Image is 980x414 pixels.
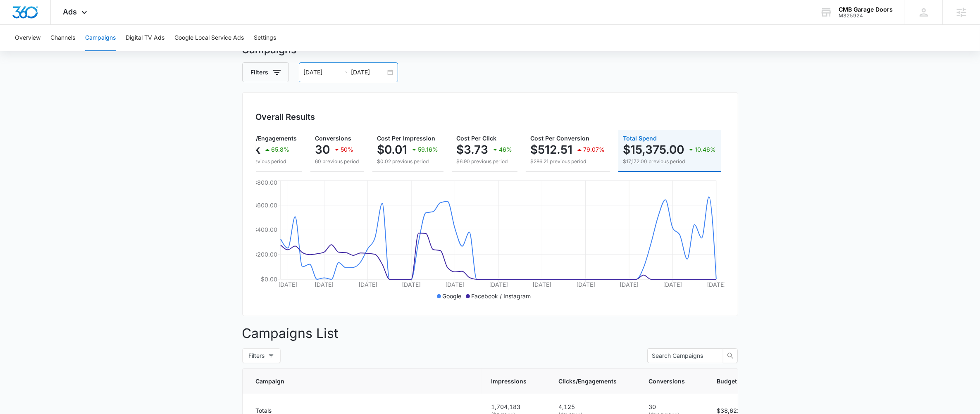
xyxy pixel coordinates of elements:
[457,158,513,165] p: $6.90 previous period
[254,25,276,51] button: Settings
[85,25,116,51] button: Campaigns
[652,351,712,360] input: Search Campaigns
[315,143,330,156] p: 30
[315,135,352,142] span: Conversions
[239,158,297,165] p: 2.5k previous period
[649,402,697,411] p: 30
[253,226,277,233] tspan: $400.00
[278,281,297,288] tspan: [DATE]
[499,147,513,152] p: 46%
[256,111,315,123] h3: Overall Results
[253,179,277,186] tspan: $800.00
[623,135,657,142] span: Total Spend
[649,377,685,385] span: Conversions
[249,351,265,360] span: Filters
[174,25,244,51] button: Google Local Service Ads
[623,143,684,156] p: $15,375.00
[663,281,682,288] tspan: [DATE]
[126,25,165,51] button: Digital TV Ads
[341,69,348,76] span: to
[351,68,386,77] input: End date
[242,62,289,82] button: Filters
[717,377,753,385] span: Budget
[239,135,297,142] span: Clicks/Engagements
[261,276,277,283] tspan: $0.00
[559,377,617,385] span: Clicks/Engagements
[457,135,497,142] span: Cost Per Click
[620,281,639,288] tspan: [DATE]
[341,69,348,76] span: swap-right
[315,158,359,165] p: 60 previous period
[472,292,531,300] p: Facebook / Instagram
[15,25,41,51] button: Overview
[489,281,508,288] tspan: [DATE]
[839,6,893,13] div: account name
[531,158,605,165] p: $286.21 previous period
[531,135,590,142] span: Cost Per Conversion
[491,402,539,411] p: 1,704,183
[707,281,726,288] tspan: [DATE]
[457,143,489,156] p: $3.73
[695,147,716,152] p: 10.46%
[402,281,421,288] tspan: [DATE]
[443,292,462,300] p: Google
[584,147,605,152] p: 79.07%
[532,281,551,288] tspan: [DATE]
[576,281,595,288] tspan: [DATE]
[242,324,738,343] p: Campaigns List
[272,147,290,152] p: 65.8%
[445,281,464,288] tspan: [DATE]
[256,377,460,385] span: Campaign
[358,281,377,288] tspan: [DATE]
[723,348,738,363] button: search
[623,158,716,165] p: $17,172.00 previous period
[839,13,893,19] div: account id
[377,143,408,156] p: $0.01
[304,68,338,77] input: Start date
[253,202,277,209] tspan: $600.00
[242,348,281,363] button: Filters
[341,147,354,152] p: 50%
[531,143,573,156] p: $512.51
[377,135,436,142] span: Cost Per Impression
[315,281,334,288] tspan: [DATE]
[723,352,737,359] span: search
[63,7,77,16] span: Ads
[253,251,277,258] tspan: $200.00
[377,158,439,165] p: $0.02 previous period
[559,402,629,411] p: 4,125
[50,25,75,51] button: Channels
[418,147,439,152] p: 59.16%
[491,377,527,385] span: Impressions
